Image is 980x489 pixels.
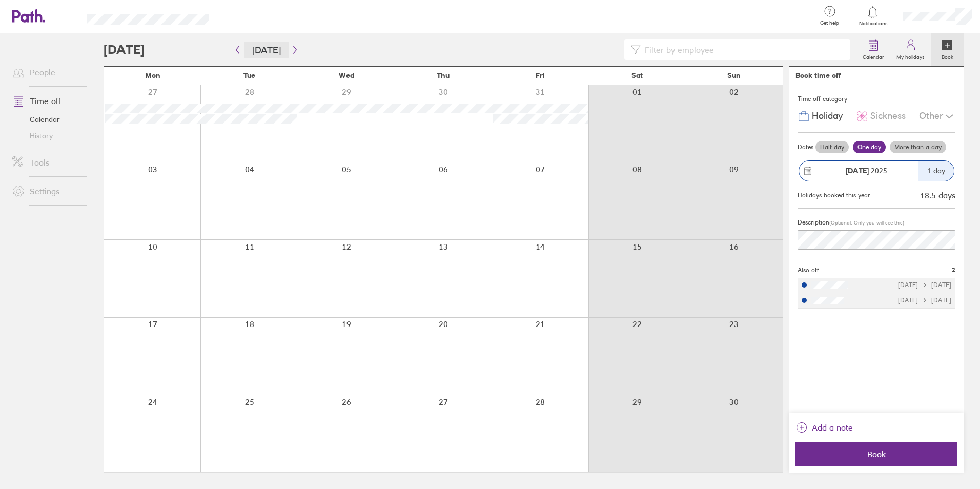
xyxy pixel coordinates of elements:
[815,141,849,153] label: Half day
[798,91,955,107] div: Time off category
[798,155,955,187] button: [DATE] 20251 day
[798,192,870,199] div: Holidays booked this year
[536,71,545,79] span: Fri
[890,141,946,153] label: More than a day
[829,219,904,226] span: (Optional. Only you will see this)
[918,161,954,181] div: 1 day
[4,128,87,144] a: History
[856,51,890,60] label: Calendar
[243,71,255,79] span: Tue
[798,267,819,274] span: Also off
[4,111,87,128] a: Calendar
[4,152,87,173] a: Tools
[631,71,643,79] span: Sat
[803,450,950,459] span: Book
[813,20,846,26] span: Get help
[795,419,853,436] button: Add a note
[919,107,955,126] div: Other
[856,33,890,66] a: Calendar
[437,71,450,79] span: Thu
[952,267,955,274] span: 2
[920,191,955,200] div: 18.5 days
[795,71,841,79] div: Book time off
[870,111,906,121] span: Sickness
[727,71,741,79] span: Sun
[795,442,957,466] button: Book
[853,141,886,153] label: One day
[244,42,289,58] button: [DATE]
[898,281,951,289] div: [DATE] [DATE]
[339,71,354,79] span: Wed
[890,33,931,66] a: My holidays
[798,144,813,151] span: Dates
[846,166,869,175] strong: [DATE]
[798,218,829,226] span: Description
[935,51,959,60] label: Book
[846,167,887,175] span: 2025
[890,51,931,60] label: My holidays
[898,297,951,304] div: [DATE] [DATE]
[145,71,160,79] span: Mon
[4,62,87,83] a: People
[4,91,87,111] a: Time off
[4,181,87,201] a: Settings
[931,33,964,66] a: Book
[856,5,890,27] a: Notifications
[812,419,853,436] span: Add a note
[856,21,890,27] span: Notifications
[641,40,844,59] input: Filter by employee
[812,111,843,121] span: Holiday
